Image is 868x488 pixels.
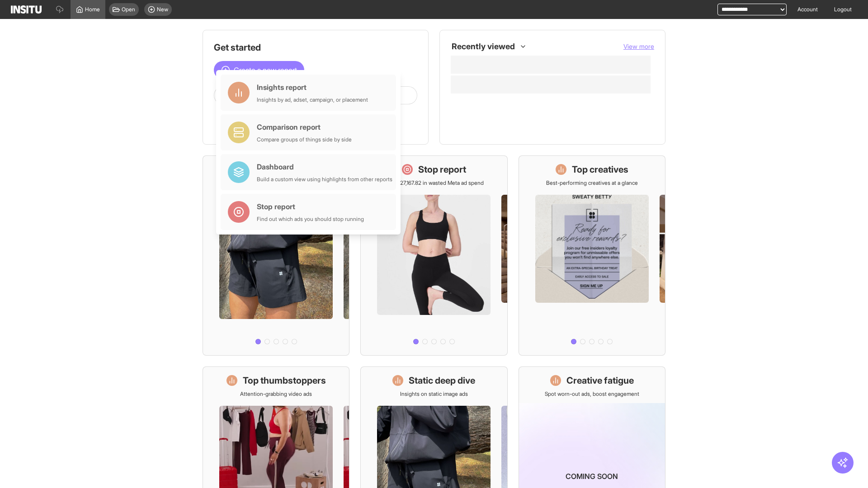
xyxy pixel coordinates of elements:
div: Comparison report [257,122,352,132]
span: Open [122,6,135,13]
h1: Stop report [418,163,466,176]
h1: Top thumbstoppers [243,374,326,387]
img: Logo [11,5,42,14]
h1: Static deep dive [409,374,475,387]
button: View more [623,42,654,51]
div: Insights by ad, adset, campaign, or placement [257,96,368,103]
span: View more [623,42,654,50]
a: Stop reportSave £27,167.82 in wasted Meta ad spend [360,155,507,356]
span: Home [85,6,100,13]
span: New [157,6,168,13]
h1: Get started [214,41,417,54]
p: Insights on static image ads [400,390,468,398]
div: Insights report [257,82,368,93]
div: Build a custom view using highlights from other reports [257,176,392,183]
p: Attention-grabbing video ads [240,390,312,398]
button: Create a new report [214,61,304,79]
a: Top creativesBest-performing creatives at a glance [519,155,665,356]
p: Save £27,167.82 in wasted Meta ad spend [384,179,484,187]
a: What's live nowSee all active ads instantly [203,155,349,356]
div: Find out which ads you should stop running [257,216,364,223]
div: Compare groups of things side by side [257,136,352,143]
div: Stop report [257,201,364,212]
p: Best-performing creatives at a glance [546,179,638,187]
span: Create a new report [234,65,297,75]
div: Dashboard [257,161,392,172]
h1: Top creatives [572,163,628,176]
